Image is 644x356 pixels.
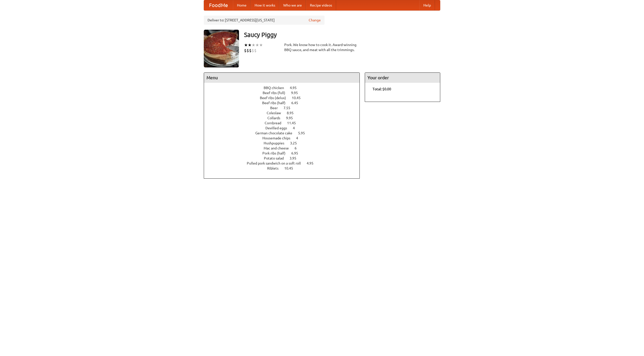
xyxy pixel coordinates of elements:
span: 6 [295,146,302,150]
li: ★ [252,42,255,48]
span: 4.95 [290,86,302,90]
a: Coleslaw 8.95 [267,111,303,115]
li: $ [247,48,249,53]
li: ★ [244,42,248,48]
h4: Your order [365,73,440,83]
a: How it works [251,0,279,10]
li: $ [244,48,247,53]
span: Hushpuppies [264,141,289,145]
a: Recipe videos [306,0,336,10]
span: Cornbread [265,121,286,125]
span: 6.45 [291,101,303,105]
a: BBQ chicken 4.95 [264,86,306,90]
a: Help [419,0,435,10]
li: $ [249,48,252,53]
li: ★ [248,42,252,48]
li: ★ [259,42,263,48]
span: 8.95 [287,111,299,115]
img: angular.jpg [204,30,239,67]
span: Devilled eggs [265,126,292,130]
span: Housemade chips [262,136,295,140]
span: 3.25 [290,141,302,145]
a: Cornbread 11.45 [265,121,305,125]
a: Pulled pork sandwich on a soft roll 4.95 [247,161,323,165]
a: Pork ribs (half) 6.95 [262,151,307,155]
span: 9.95 [286,116,298,120]
span: 6.95 [291,151,303,155]
span: 3.95 [290,156,301,160]
a: Hushpuppies 3.25 [264,141,306,145]
span: Potato salad [264,156,289,160]
a: Collards 9.95 [267,116,302,120]
span: Beef ribs (half) [262,101,291,105]
h4: Menu [204,73,359,83]
span: 4.95 [307,161,318,165]
span: Beer [270,106,283,110]
span: 10.45 [292,96,306,100]
span: Beef ribs (delux) [260,96,291,100]
h3: Saucy Piggy [244,30,440,40]
a: Housemade chips 4 [262,136,307,140]
a: Beef ribs (half) 6.45 [262,101,307,105]
span: Coleslaw [267,111,286,115]
span: Pulled pork sandwich on a soft roll [247,161,306,165]
span: Collards [267,116,285,120]
span: 4 [296,136,303,140]
span: Mac and cheese [264,146,294,150]
a: Beef ribs (full) 9.95 [263,91,307,95]
a: Potato salad 3.95 [264,156,306,160]
a: FoodMe [204,0,233,10]
span: 9.95 [291,91,303,95]
span: 4 [293,126,300,130]
span: 10.45 [284,166,298,170]
span: German chocolate cake [255,131,297,135]
span: 11.45 [287,121,301,125]
a: Beer 7.55 [270,106,300,110]
span: 7.55 [284,106,295,110]
li: $ [254,48,257,53]
b: Total: $0.00 [373,87,391,91]
span: Beef ribs (full) [263,91,290,95]
span: Pork ribs (half) [262,151,291,155]
li: $ [252,48,254,53]
a: Riblets 10.45 [267,166,302,170]
a: Change [309,18,321,23]
a: Mac and cheese 6 [264,146,306,150]
a: Beef ribs (delux) 10.45 [260,96,310,100]
span: BBQ chicken [264,86,289,90]
span: 5.95 [298,131,310,135]
div: Pork. We know how to cook it. Award-winning BBQ sauce, and meat with all the trimmings. [284,42,360,52]
a: German chocolate cake 5.95 [255,131,314,135]
a: Devilled eggs 4 [265,126,304,130]
div: Deliver to: [STREET_ADDRESS][US_STATE] [204,16,325,25]
a: Home [233,0,251,10]
span: Riblets [267,166,284,170]
a: Who we are [279,0,306,10]
li: ★ [255,42,259,48]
